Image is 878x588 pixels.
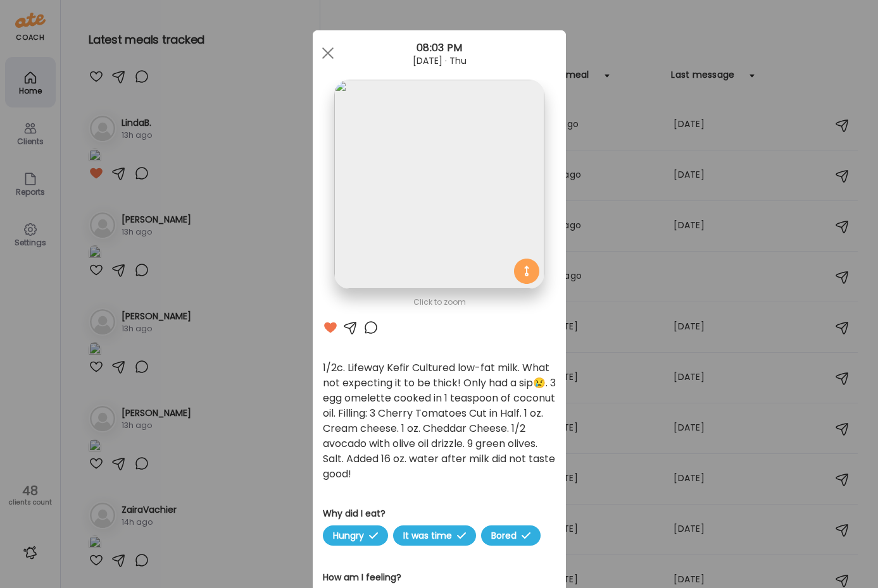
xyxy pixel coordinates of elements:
[481,525,541,546] span: Bored
[334,80,544,289] img: images%2FrYmowKdd3sNiGaVUJ532DWvZ6YJ3%2FWrTeFdHmDLTt4sXjKU00%2FqOjSYaYvznWwYpxwCxA6_1080
[323,525,388,546] span: Hungry
[323,295,556,310] div: Click to zoom
[313,40,566,56] div: 08:03 PM
[393,525,476,546] span: It was time
[323,507,556,520] h3: Why did I eat?
[323,360,556,482] div: 1/2c. Lifeway Kefir Cultured low-fat milk. What not expecting it to be thick! Only had a sip😢. 3 ...
[313,56,566,66] div: [DATE] · Thu
[323,571,556,584] h3: How am I feeling?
